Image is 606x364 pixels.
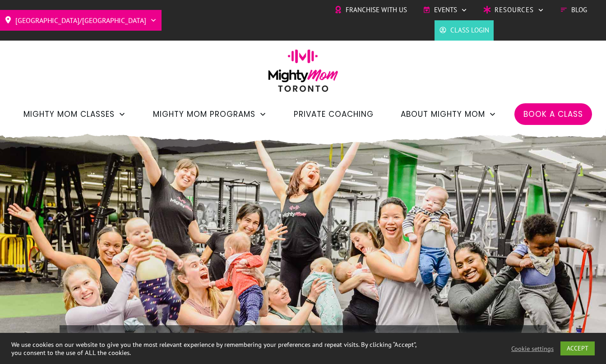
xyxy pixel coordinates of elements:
[423,3,467,17] a: Events
[5,13,157,28] a: [GEOGRAPHIC_DATA]/[GEOGRAPHIC_DATA]
[483,3,544,17] a: Resources
[346,3,407,17] span: Franchise with Us
[560,341,595,355] a: ACCEPT
[153,106,267,122] a: Mighty Mom Programs
[401,106,485,122] span: About Mighty Mom
[15,13,146,28] span: [GEOGRAPHIC_DATA]/[GEOGRAPHIC_DATA]
[11,341,420,357] div: We use cookies on our website to give you the most relevant experience by remembering your prefer...
[450,23,489,37] span: Class Login
[23,106,115,122] span: Mighty Mom Classes
[523,106,583,122] a: Book a Class
[495,3,534,17] span: Resources
[23,106,126,122] a: Mighty Mom Classes
[511,345,554,353] a: Cookie settings
[264,49,343,98] img: mightymom-logo-toronto
[334,3,407,17] a: Franchise with Us
[153,106,255,122] span: Mighty Mom Programs
[294,106,374,122] a: Private Coaching
[439,23,489,37] a: Class Login
[434,3,457,17] span: Events
[571,3,587,17] span: Blog
[401,106,496,122] a: About Mighty Mom
[560,3,587,17] a: Blog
